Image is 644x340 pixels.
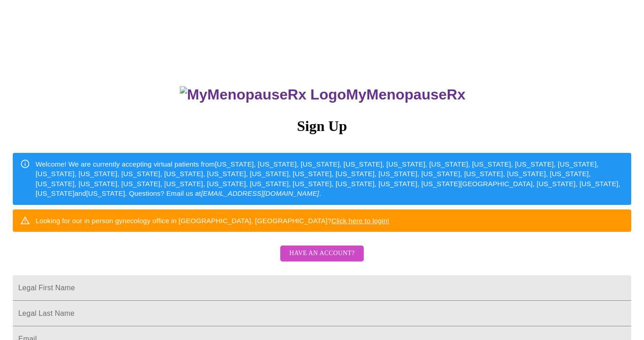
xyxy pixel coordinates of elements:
span: Have an account? [289,248,355,259]
h3: MyMenopauseRx [14,86,632,103]
img: MyMenopauseRx Logo [180,86,346,103]
div: Welcome! We are currently accepting virtual patients from [US_STATE], [US_STATE], [US_STATE], [US... [36,156,624,202]
em: [EMAIL_ADDRESS][DOMAIN_NAME] [201,189,319,197]
h3: Sign Up [13,118,631,135]
button: Have an account? [280,246,364,262]
div: Looking for our in person gynecology office in [GEOGRAPHIC_DATA], [GEOGRAPHIC_DATA]? [36,212,389,229]
a: Click here to login! [331,217,389,225]
a: Have an account? [278,256,366,263]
